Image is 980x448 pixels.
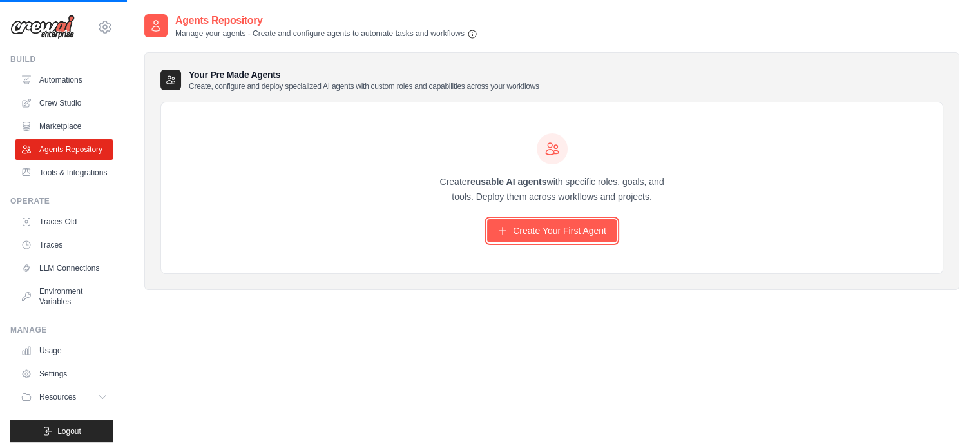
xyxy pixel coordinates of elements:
div: Build [10,54,113,64]
a: Crew Studio [15,93,113,113]
a: Tools & Integrations [15,162,113,183]
p: Create with specific roles, goals, and tools. Deploy them across workflows and projects. [428,175,676,204]
span: Logout [57,426,81,436]
a: Traces Old [15,211,113,232]
a: Traces [15,235,113,255]
button: Logout [10,420,113,442]
h2: Agents Repository [175,13,477,28]
strong: reusable AI agents [466,177,546,187]
p: Create, configure and deploy specialized AI agents with custom roles and capabilities across your... [189,81,539,92]
a: LLM Connections [15,258,113,278]
a: Environment Variables [15,281,113,312]
a: Create Your First Agent [487,219,617,242]
div: Operate [10,196,113,206]
a: Agents Repository [15,139,113,160]
button: Resources [15,387,113,407]
h3: Your Pre Made Agents [189,68,539,92]
a: Settings [15,364,113,384]
a: Marketplace [15,116,113,137]
span: Resources [39,392,76,402]
p: Manage your agents - Create and configure agents to automate tasks and workflows [175,28,477,39]
a: Automations [15,70,113,90]
div: Manage [10,325,113,335]
img: Logo [10,15,75,39]
a: Usage [15,340,113,361]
